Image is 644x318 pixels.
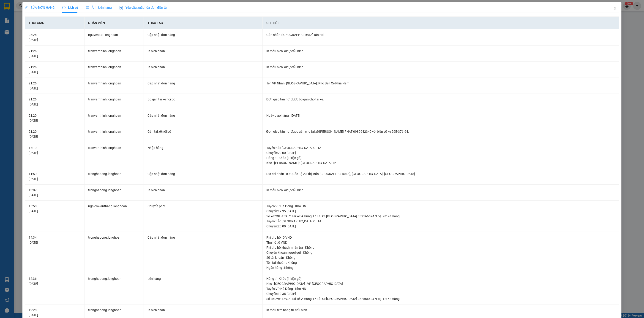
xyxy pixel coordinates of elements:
span: edit [25,6,28,9]
div: 21:20 [DATE] [29,129,80,139]
div: Cập nhật đơn hàng [147,171,259,176]
div: Đơn giao tận nơi được gán cho tài xế [PERSON_NAME] PHÁT 0989942340 với biển số xe 29E-376.94. [266,129,615,134]
td: nghiemvanthang.longhoan [85,201,144,232]
div: In mẫu biên lai tự cấu hình [266,188,615,193]
div: Chuyển phơi [147,204,259,209]
td: tronghadong.longhoan [85,185,144,201]
div: Hàng : 1 Khác (1 kiện gỗ) [266,155,615,160]
div: 08:28 [DATE] [29,32,80,42]
td: tranvanthinh.longhoan [85,142,144,169]
div: 11:59 [DATE] [29,171,80,181]
td: tronghadong.longhoan [85,168,144,185]
div: Kho : [GEOGRAPHIC_DATA] : VP [GEOGRAPHIC_DATA] [266,281,615,286]
td: tranvanthinh.longhoan [85,110,144,126]
span: Ảnh kiện hàng [86,6,112,9]
div: 21:20 [DATE] [29,113,80,123]
div: 13:07 [DATE] [29,188,80,198]
td: tranvanthinh.longhoan [85,62,144,78]
div: In biên nhận [147,307,259,313]
td: tranvanthinh.longhoan [85,78,144,94]
div: Thu hộ : 0 VND [266,240,615,245]
div: Ngày giao hàng : [DATE] [266,113,615,118]
td: nguyendat.longhoan [85,29,144,46]
div: Kho : [PERSON_NAME] : [GEOGRAPHIC_DATA] 12 [266,160,615,165]
div: 12:28 [DATE] [29,307,80,318]
div: Phí thu hộ khách nhận trả : Không [266,245,615,250]
span: clock-circle [62,6,65,9]
div: Địa chỉ nhận : 09 Quốc Lộ 20, thị Trấn [GEOGRAPHIC_DATA], [GEOGRAPHIC_DATA], [GEOGRAPHIC_DATA] [266,171,615,176]
div: Lên hàng [147,276,259,281]
div: Hàng : 1 Khác (1 kiện gỗ) [266,276,615,281]
div: Bỏ gán tài xế nội bộ [147,97,259,102]
td: tronghadong.longhoan [85,273,144,305]
div: Tuyến : Bắc [GEOGRAPHIC_DATA] QL1A Chuyến: 20:00 [DATE] [266,219,615,229]
th: Thao tác [144,17,263,29]
td: tranvanthinh.longhoan [85,126,144,142]
td: tranvanthinh.longhoan [85,46,144,62]
div: Tuyến : VP Hà Đông - Kho HN Chuyến: 12:35 [DATE] Số xe: 29E-139.71 Tài xế: A Hùng 17 Lái Xe [GEOG... [266,204,615,219]
th: Thời gian [25,17,84,29]
div: Nhập hàng [147,145,259,150]
div: Gán tài xế nội bộ [147,129,259,134]
div: In mẫu biên lai tự cấu hình [266,49,615,54]
div: In mẫu tem hàng tự cấu hình [266,307,615,313]
div: Cập nhật đơn hàng [147,32,259,37]
span: SỬA ĐƠN HÀNG [25,6,55,9]
th: Nhân viên [85,17,144,29]
div: In biên nhận [147,188,259,193]
div: 14:34 [DATE] [29,235,80,245]
div: In biên nhận [147,65,259,70]
div: 21:26 [DATE] [29,97,80,107]
th: Chi tiết [263,17,619,29]
div: Tên VP Nhận: [GEOGRAPHIC_DATA]: Kho Bến Xe Phía Nam [266,81,615,86]
div: Ngân hàng : Không [266,265,615,270]
div: Tuyến : Bắc [GEOGRAPHIC_DATA] QL1A Chuyến: 20:00 [DATE] [266,145,615,155]
div: 17:19 [DATE] [29,145,80,155]
div: Cập nhật đơn hàng [147,113,259,118]
td: tranvanthinh.longhoan [85,94,144,110]
div: Phí thu hộ : 0 VND [266,235,615,240]
div: 21:26 [DATE] [29,65,80,75]
div: Tuyến : VP Hà Đông - Kho HN Chuyến: 12:35 [DATE] Số xe: 29E-139.71 Tài xế: A Hùng 17 Lái Xe [GEOG... [266,286,615,301]
div: Chuyển khoản người gửi : Không [266,250,615,255]
div: 15:50 [DATE] [29,204,80,214]
div: 21:26 [DATE] [29,49,80,59]
span: Lịch sử [62,6,79,9]
span: picture [86,6,89,9]
div: Số tài khoản : Không [266,255,615,260]
div: 21:26 [DATE] [29,81,80,91]
div: Gán nhãn : [GEOGRAPHIC_DATA] tận nơi [266,32,615,37]
td: tronghadong.longhoan [85,232,144,273]
div: Tên tài khoản : Không [266,260,615,265]
div: In mẫu biên lai tự cấu hình [266,65,615,70]
button: Close [609,2,622,15]
div: 12:36 [DATE] [29,276,80,286]
div: Cập nhật đơn hàng [147,235,259,240]
div: Cập nhật đơn hàng [147,81,259,86]
span: close [613,7,617,10]
div: In biên nhận [147,49,259,54]
span: Yêu cầu xuất hóa đơn điện tử [119,6,167,9]
div: Đơn giao tận nơi được bỏ gán cho tài xế. [266,97,615,102]
img: icon [119,6,123,10]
